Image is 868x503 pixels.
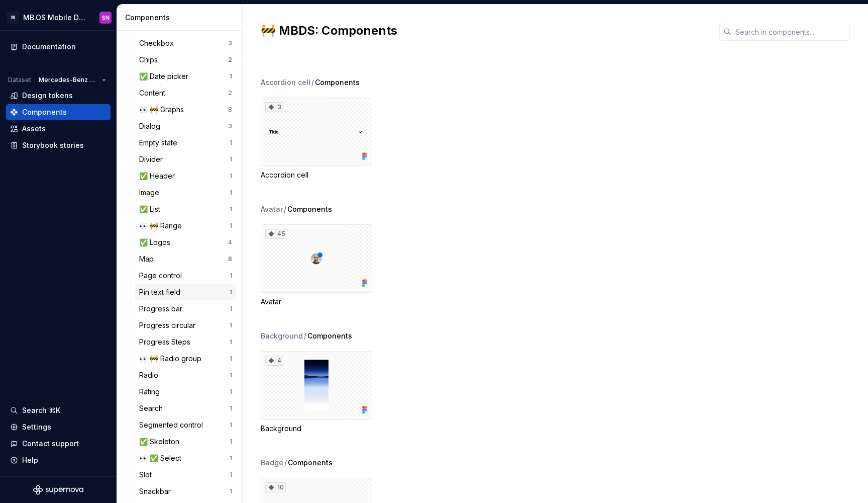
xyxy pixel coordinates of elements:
div: Storybook stories [22,140,84,150]
div: Rating [139,387,164,397]
span: Mercedes-Benz 2.0 [39,76,98,84]
div: 3 [228,122,232,130]
div: Dialog [139,121,164,131]
a: 👀 🚧 Radio group1 [135,351,236,367]
a: 👀 ✅ Select1 [135,450,236,466]
a: ✅ Date picker1 [135,68,236,85]
a: 👀 🚧 Range1 [135,218,236,234]
div: 1 [230,471,232,479]
button: Contact support [6,436,111,452]
div: 👀 🚧 Range [139,221,186,231]
a: Empty state1 [135,135,236,151]
div: Badge [261,458,283,468]
div: 8 [228,106,232,114]
div: Image [139,188,163,198]
div: Progress bar [139,304,186,314]
div: 1 [230,72,232,80]
h2: 🚧 MBDS: Components [261,23,707,39]
div: M [7,12,19,24]
div: Components [125,13,238,23]
a: ✅ Skeleton1 [135,434,236,450]
div: 1 [230,421,232,429]
div: ✅ Header [139,171,179,181]
div: Dataset [8,76,31,84]
a: Pin text field1 [135,284,236,300]
div: Background [261,424,372,434]
div: ✅ Date picker [139,71,192,81]
div: 1 [230,454,232,462]
div: Progress circular [139,320,199,330]
div: 👀 🚧 Graphs [139,105,188,115]
div: ✅ Logos [139,237,174,247]
div: Contact support [22,439,79,449]
div: 1 [230,305,232,313]
div: 1 [230,388,232,396]
div: 8 [228,255,232,263]
div: 1 [230,222,232,230]
span: Components [315,77,360,88]
a: Storybook stories [6,137,111,153]
button: MMB.OS Mobile Design SystemSN [2,7,115,28]
span: / [284,458,287,468]
div: Background [261,331,303,341]
div: Settings [22,422,51,432]
div: Chips [139,55,162,65]
div: Avatar [261,297,372,307]
a: ✅ List1 [135,201,236,217]
div: Slot [139,470,156,480]
svg: Supernova Logo [33,485,83,495]
input: Search in components... [731,23,850,41]
div: 2 [228,89,232,97]
a: Divider1 [135,151,236,167]
a: Map8 [135,251,236,267]
div: Design tokens [22,91,73,101]
div: 1 [230,189,232,197]
div: Segmented control [139,420,207,430]
div: ✅ List [139,204,164,214]
div: Pin text field [139,287,184,297]
div: Checkbox [139,38,178,48]
a: Snackbar1 [135,483,236,499]
div: Snackbar [139,486,175,496]
div: 1 [230,172,232,180]
div: 3 [265,102,283,112]
div: Assets [22,124,46,134]
div: 1 [230,355,232,363]
a: Documentation [6,39,111,55]
div: SN [102,14,110,22]
div: Accordion cell [261,77,310,88]
div: 45Avatar [261,224,372,307]
div: 3Accordion cell [261,98,372,180]
div: Search [139,403,167,413]
div: 👀 🚧 Radio group [139,354,205,364]
div: Progress Steps [139,337,194,347]
div: Divider [139,154,167,164]
button: Search ⌘K [6,402,111,418]
div: 10 [265,482,286,492]
div: Components [22,107,67,117]
div: 4 [228,238,232,246]
span: / [311,77,314,88]
div: Radio [139,370,162,380]
a: Slot1 [135,467,236,483]
a: ✅ Logos4 [135,234,236,250]
a: Segmented control1 [135,417,236,433]
div: Documentation [22,42,76,52]
a: Progress circular1 [135,317,236,333]
div: 1 [230,155,232,163]
div: 3 [228,39,232,47]
a: Settings [6,419,111,435]
a: Radio1 [135,367,236,383]
a: Design tokens [6,88,111,104]
a: 👀 🚧 Graphs8 [135,102,236,118]
a: Checkbox3 [135,35,236,51]
button: Mercedes-Benz 2.0 [34,73,111,87]
a: Search1 [135,400,236,416]
div: 1 [230,404,232,412]
div: 1 [230,371,232,379]
a: Progress Steps1 [135,334,236,350]
div: 1 [230,321,232,329]
a: Content2 [135,85,236,101]
div: 👀 ✅ Select [139,453,185,463]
